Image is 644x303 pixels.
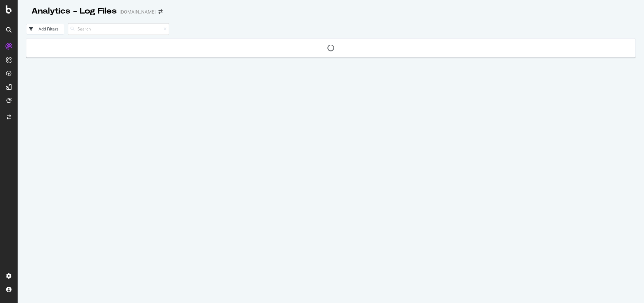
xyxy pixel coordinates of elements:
div: [DOMAIN_NAME] [120,8,156,15]
div: Analytics - Log Files [31,5,117,17]
div: arrow-right-arrow-left [158,9,163,14]
div: Add Filters [39,26,59,32]
button: Add Filters [26,24,64,35]
input: Search [68,23,169,35]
